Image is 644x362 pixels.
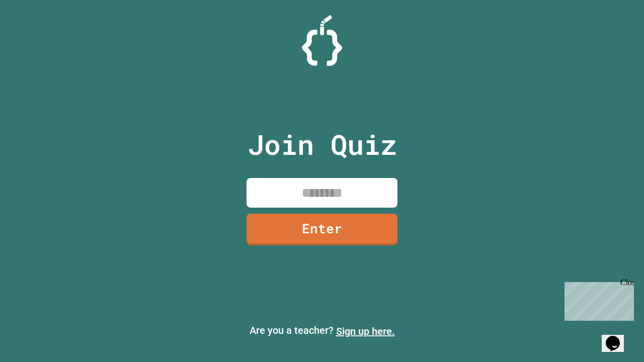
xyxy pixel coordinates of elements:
p: Join Quiz [248,124,397,165]
a: Enter [247,214,397,245]
a: Sign up here. [336,325,395,337]
iframe: chat widget [560,278,634,321]
iframe: chat widget [602,322,634,352]
p: Are you a teacher? [8,323,636,339]
img: Logo.svg [302,15,342,66]
div: Chat with us now!Close [4,4,69,64]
